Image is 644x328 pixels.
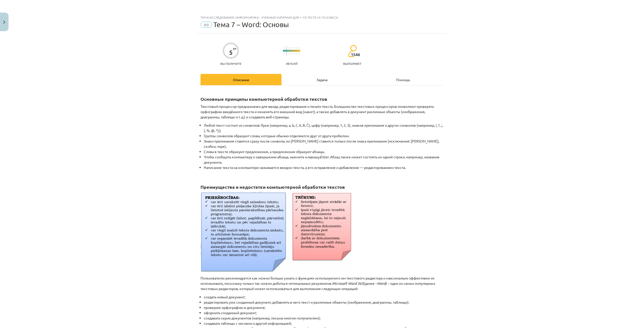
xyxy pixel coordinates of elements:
[289,53,289,54] img: icon-short-line-57e1e144782c952c97e751825c79c345078a6d821885a25fce030b3d8c18986b.svg
[204,22,209,27] font: #8
[204,155,439,164] font: . Абзац также может состоять из одной строки, например, название документа.
[299,47,299,49] img: icon-short-line-57e1e144782c952c97e751825c79c345078a6d821885a25fce030b3d8c18986b.svg
[204,316,320,320] font: создавать серии документов (например, письма многим получателям);
[284,47,284,49] img: icon-short-line-57e1e144782c952c97e751825c79c345078a6d821885a25fce030b3d8c18986b.svg
[200,276,434,286] font: Пользователю рекомендуется как можно больше узнать о функциях используемого им текстового редакто...
[229,49,233,56] font: 5
[3,21,5,24] img: icon-close-lesson-0947bae3869378f0d4975bcd49f059093ad1ed9edebbc8119c70593378902aed.svg
[289,47,289,49] img: icon-short-line-57e1e144782c952c97e751825c79c345078a6d821885a25fce030b3d8c18986b.svg
[204,149,325,154] font: Слова в тексте образуют предложения, а предложения образуют абзацы.
[320,155,329,159] font: Enter
[204,139,439,149] font: Знаки препинания ставятся сразу после символа, но [PERSON_NAME] ставится только после знака препи...
[296,53,297,54] img: icon-short-line-57e1e144782c952c97e751825c79c345078a6d821885a25fce030b3d8c18986b.svg
[332,281,364,286] font: Microsoft Word 365
[351,52,360,57] font: 1546
[204,310,257,315] font: оформить созданный документ;
[204,300,409,304] font: редактировать уже созданный документ, добавлять в него текст и различные объекты (изображения, ди...
[204,165,406,170] font: Написание текста на компьютере называется вводом текста, а его исправление и добавление — редакти...
[204,155,320,159] font: Чтобы сообщить компьютеру о завершении абзаца, нажмите клавишу
[377,281,386,286] font: Word
[233,47,236,51] font: XP
[348,45,357,57] img: students-c634bb4e5e11cddfef0936a35e636f08e4e9abd3cc4e673bd6f9a4125e45ecb1.svg
[299,53,299,54] img: icon-short-line-57e1e144782c952c97e751825c79c345078a6d821885a25fce030b3d8c18986b.svg
[213,20,289,29] font: Тема 7 – Word: Основы
[396,77,410,82] font: Помощь
[294,53,294,54] img: icon-short-line-57e1e144782c952c97e751825c79c345078a6d821885a25fce030b3d8c18986b.svg
[343,62,361,66] font: выполняет
[291,53,292,54] img: icon-short-line-57e1e144782c952c97e751825c79c345078a6d821885a25fce030b3d8c18986b.svg
[233,77,249,82] font: Описание
[364,281,377,286] font: (далее –
[204,321,292,325] font: создавать таблицы с числами и другой информацией;
[204,123,443,133] font: Любой текст состоит из символов: букв (например, a, b, č, A, B, Č), цифр (например, 1, 2, 3), зна...
[204,295,245,299] font: создать новый документ;
[296,47,297,49] img: icon-short-line-57e1e144782c952c97e751825c79c345078a6d821885a25fce030b3d8c18986b.svg
[200,104,434,119] font: Текстовый процессор предназначен для ввода, редактирования и печати текста. Большинство текстовых...
[286,46,287,56] img: icon-long-line-d9ea69661e0d244f92f715978eff75569469978d946b2353a9bb055b3ed8787d.svg
[204,305,265,310] font: проверьте орфографию в документе;
[284,53,284,54] img: icon-short-line-57e1e144782c952c97e751825c79c345078a6d821885a25fce030b3d8c18986b.svg
[316,77,328,82] font: Задача
[286,62,298,66] font: Легкий
[204,133,349,138] font: Группы символов образуют слова, которые обычно отделяются друг от друга пробелом.
[220,62,242,66] font: Вы получите
[291,47,292,49] img: icon-short-line-57e1e144782c952c97e751825c79c345078a6d821885a25fce030b3d8c18986b.svg
[200,15,338,19] font: Тема исследования: Информатика - учебный материал для 1-го теста 10-го класса
[200,96,327,102] font: Основные принципы компьютерной обработки текстов
[294,47,294,49] img: icon-short-line-57e1e144782c952c97e751825c79c345078a6d821885a25fce030b3d8c18986b.svg
[200,184,345,190] font: Преимущества и недостатки компьютерной обработки текстов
